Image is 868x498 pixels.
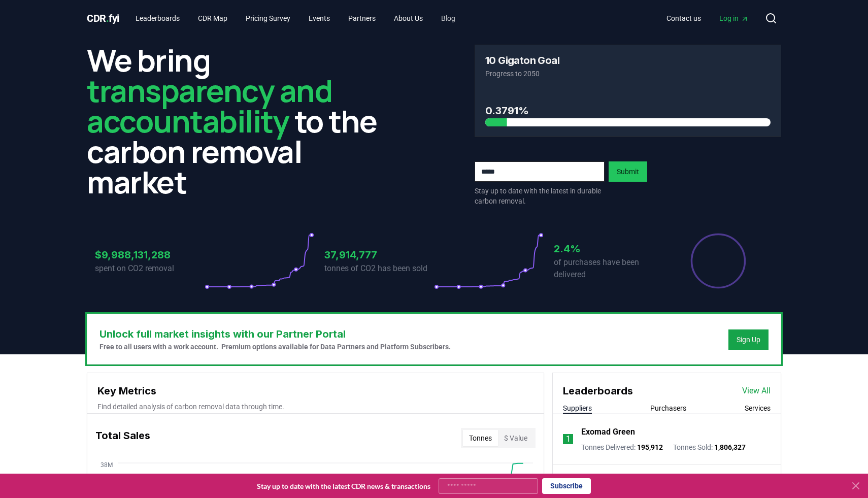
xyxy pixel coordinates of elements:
span: CDR fyi [87,12,119,24]
span: transparency and accountability [87,70,332,142]
a: Blog [433,9,463,27]
span: 195,912 [637,443,663,451]
button: $ Value [498,430,533,446]
p: 1 [566,433,571,445]
a: Log in [711,9,757,27]
div: Percentage of sales delivered [690,233,747,289]
button: Suppliers [563,403,592,413]
span: Log in [719,13,749,23]
button: Purchasers [650,403,686,413]
h3: 37,914,777 [324,247,434,262]
a: CDR.fyi [87,11,119,25]
p: Tonnes Delivered : [581,442,663,452]
h3: Unlock full market insights with our Partner Portal [99,326,451,342]
p: Tonnes Sold : [673,442,746,452]
tspan: 38M [101,461,113,469]
button: Tonnes [463,430,498,446]
a: Leaderboards [127,9,188,27]
h3: 2.4% [554,241,663,256]
button: Sign Up [728,329,769,350]
p: spent on CO2 removal [95,262,205,275]
h3: Leaderboards [563,383,633,399]
h3: Key Metrics [97,383,533,399]
button: Services [745,403,771,413]
span: . [106,12,109,24]
h3: Total Sales [95,428,150,448]
a: About Us [386,9,431,27]
p: of purchases have been delivered [554,256,663,281]
nav: Main [127,9,463,27]
p: Free to all users with a work account. Premium options available for Data Partners and Platform S... [99,342,451,352]
h2: We bring to the carbon removal market [87,45,393,197]
h3: $9,988,131,288 [95,247,205,262]
p: Find detailed analysis of carbon removal data through time. [97,402,533,412]
a: View All [742,385,771,397]
nav: Main [658,9,757,27]
a: Sign Up [737,335,760,345]
a: Pricing Survey [238,9,298,27]
a: Partners [340,9,384,27]
a: Events [301,9,338,27]
p: Progress to 2050 [485,69,771,79]
h3: 10 Gigaton Goal [485,55,559,65]
p: Stay up to date with the latest in durable carbon removal. [475,186,605,206]
a: Exomad Green [581,426,635,438]
button: Submit [609,161,647,182]
p: tonnes of CO2 has been sold [324,262,434,275]
span: 1,806,327 [714,443,746,451]
a: CDR Map [190,9,236,27]
a: Contact us [658,9,709,27]
h3: 0.3791% [485,103,771,118]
